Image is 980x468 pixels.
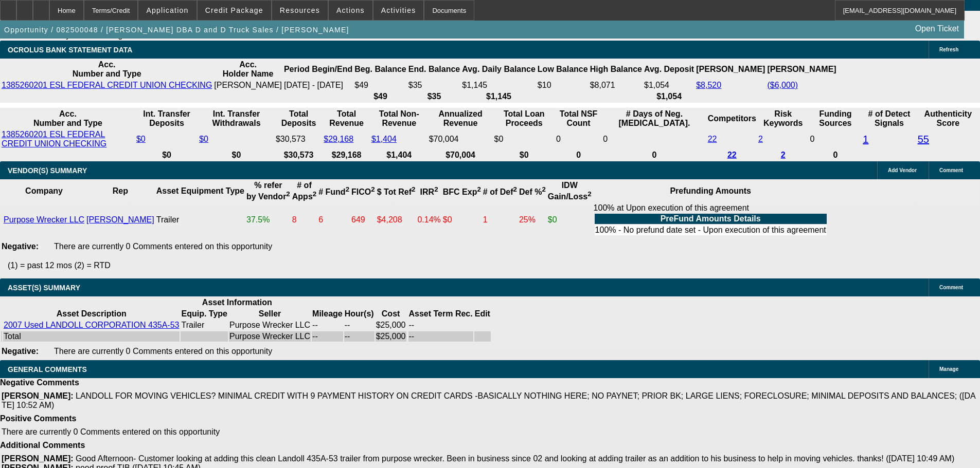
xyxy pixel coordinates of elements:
td: Trailer [181,320,227,330]
sup: 2 [434,185,438,193]
th: Int. Transfer Withdrawals [199,109,274,128]
td: 100% - No prefund date set - Upon execution of this agreement [595,225,827,235]
span: Actions [336,6,365,14]
a: 2 [781,151,786,159]
b: Asset Description [57,309,127,318]
sup: 2 [513,185,517,193]
a: 22 [727,151,737,159]
sup: 2 [542,185,545,193]
sup: 2 [346,185,349,193]
b: Asset Term Rec. [409,309,473,318]
th: $0 [494,150,555,160]
td: $30,573 [275,129,322,149]
div: Total [4,332,179,341]
td: $35 [408,80,460,90]
span: ASSET(S) SUMMARY [8,284,80,292]
td: -- [344,331,375,342]
td: Purpose Wrecker LLC [229,320,311,330]
th: Acc. Holder Name [213,60,282,79]
b: Def % [519,188,546,196]
a: 1385260201 ESL FEDERAL CREDIT UNION CHECKING [2,81,212,89]
a: 2007 Used LANDOLL CORPORATION 435A-53 [4,321,179,329]
span: Credit Package [205,6,263,14]
td: -- [312,331,343,342]
td: 0.14% [417,203,441,237]
th: $29,168 [323,150,370,160]
span: Refresh [939,47,958,52]
p: (1) = past 12 mos (2) = RTD [8,261,980,270]
b: Cost [382,309,400,318]
b: Asset Equipment Type [156,186,244,195]
th: 0 [556,150,601,160]
sup: 2 [587,190,591,198]
th: $1,145 [461,91,536,102]
th: # Days of Neg. [MEDICAL_DATA]. [602,109,706,128]
div: 100% at Upon execution of this agreement [594,203,828,236]
b: # of Def [483,188,517,196]
a: 2 [758,135,763,143]
sup: 2 [412,185,415,193]
th: 0 [810,150,862,160]
b: $ Tot Ref [377,188,416,196]
td: $4,208 [377,203,416,237]
td: 0 [602,129,706,149]
button: Activities [373,1,424,20]
b: Rep [113,186,128,195]
b: Negative: [2,242,39,251]
td: Trailer [156,203,245,237]
span: Comment [939,285,963,290]
th: Sum of the Total NSF Count and Total Overdraft Fee Count from Ocrolus [556,109,601,128]
a: [PERSON_NAME] [86,215,154,224]
b: Negative: [2,347,39,355]
b: Seller [259,309,281,318]
td: -- [408,331,473,342]
span: OCROLUS BANK STATEMENT DATA [8,46,132,54]
td: $25,000 [376,320,406,330]
b: FICO [351,188,375,196]
b: PreFund Amounts Details [661,214,761,223]
th: Acc. Number and Type [1,109,135,128]
td: $0 [494,129,555,149]
th: $49 [354,91,406,102]
th: End. Balance [408,60,460,79]
b: Prefunding Amounts [670,186,751,195]
b: [PERSON_NAME]: [2,454,74,463]
th: Avg. Daily Balance [461,60,536,79]
b: Asset Information [202,298,272,307]
td: 25% [519,203,546,237]
a: 1385260201 ESL FEDERAL CREDIT UNION CHECKING [2,130,106,148]
th: $1,054 [644,91,694,102]
span: Opportunity / 082500048 / [PERSON_NAME] DBA D and D Truck Sales / [PERSON_NAME] [4,26,349,34]
sup: 2 [477,185,480,193]
b: Company [25,186,63,195]
th: $1,404 [371,150,427,160]
th: Total Non-Revenue [371,109,427,128]
th: $35 [408,91,460,102]
th: Edit [474,309,491,319]
th: Period Begin/End [283,60,353,79]
td: $1,054 [644,80,694,90]
b: Hour(s) [345,309,374,318]
th: Total Loan Proceeds [494,109,555,128]
b: Mileage [312,309,343,318]
a: ($6,000) [767,81,798,89]
td: Purpose Wrecker LLC [229,331,311,342]
a: 1 [863,134,868,145]
b: % refer by Vendor [246,181,290,201]
th: [PERSON_NAME] [696,60,765,79]
th: Low Balance [537,60,589,79]
button: Resources [272,1,328,20]
b: BFC Exp [443,188,481,196]
a: $29,168 [324,135,353,143]
th: 0 [602,150,706,160]
th: Acc. Number and Type [1,60,212,79]
td: -- [344,320,375,330]
td: $0 [547,203,592,237]
td: 8 [292,203,317,237]
a: Purpose Wrecker LLC [4,215,84,224]
td: $49 [354,80,406,90]
span: Application [146,6,188,14]
span: There are currently 0 Comments entered on this opportunity [2,427,220,436]
th: Total Revenue [323,109,370,128]
td: $8,071 [590,80,643,90]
